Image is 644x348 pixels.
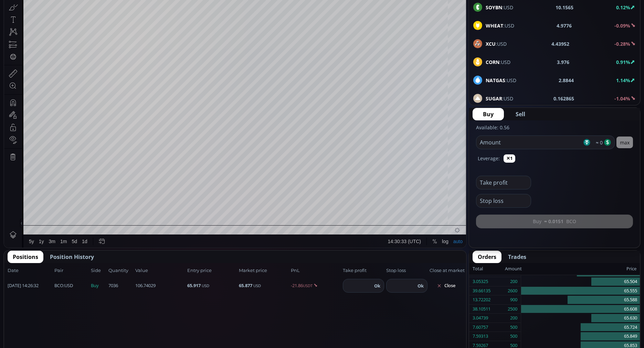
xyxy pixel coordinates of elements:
div: 38.10511 [473,305,490,314]
span: 106.74029 [135,282,185,289]
b: 10.1565 [556,4,574,11]
div: Toggle Percentage [426,273,435,286]
div: 500 [510,323,517,332]
b: 4.43952 [552,40,570,47]
div: Toggle Auto Scale [447,273,461,286]
button: Close [430,280,463,291]
div: BCO [22,16,34,22]
span: Position History [50,253,94,261]
b: SUGAR [486,95,502,102]
button: 14:30:33 (UTC) [381,273,419,286]
button: Sell [505,108,536,120]
button: Position History [45,251,99,263]
span: [DATE] 14:26:32 [8,282,52,289]
div: 3.05325 [473,277,488,286]
div: 500 [510,332,517,341]
div: 1d [78,277,83,282]
div: 65.872 [181,17,195,22]
div: 200 [510,314,517,323]
div: 65.849 [521,332,640,341]
div: 200 [510,277,517,286]
b: 0.91% [616,59,630,65]
small: USD [202,283,209,288]
b: NATGAS [486,77,505,84]
span: Quantity [108,267,133,274]
div: L [159,17,162,22]
div: 900 [510,295,517,304]
span: Date [8,267,52,274]
b: XCU [486,41,496,47]
small: USD [254,283,261,288]
div: log [438,277,444,282]
span: Close at market [430,267,463,274]
div: Toggle Log Scale [435,273,447,286]
span: ≈ 0 [593,139,603,146]
small: USDT [303,283,313,288]
span: PnL [291,267,341,274]
b: -0.28% [614,41,630,47]
div: 5d [68,277,73,282]
b: 65.877 [239,282,253,289]
div: 1y [35,277,40,282]
div: 65.957 [124,17,138,22]
span: Sell [516,110,525,118]
div: 1m [56,277,63,282]
div: 65.608 [521,305,640,314]
div: 5y [25,277,30,282]
button: Buy [473,108,504,120]
span: :USD [486,4,513,11]
span: Buy [91,282,106,289]
button: Orders [473,251,502,263]
div: Price [522,264,636,273]
b: 2.8844 [559,77,574,84]
span: Positions [13,253,38,261]
b: CORN [486,59,499,65]
div: 65.724 [521,323,640,332]
span: Buy [483,110,494,118]
b: 65.917 [187,282,201,289]
div: −0.689 (−1.04%) [197,17,230,22]
div: 7.60757 [473,323,488,332]
div: auto [449,277,458,282]
div: 65.637 [162,17,176,22]
div: 65.504 [521,277,640,286]
div: 2600 [508,286,517,295]
div: C [178,17,181,22]
b: 0.12% [616,4,630,11]
b: 1.14% [616,77,630,84]
div: O [120,17,124,22]
span: Market price [239,267,289,274]
b: 4.9776 [557,22,572,29]
span: Side [91,267,106,274]
b: -0.09% [614,22,630,29]
div: Amount [505,264,522,273]
div: Hide Drawings Toolbar [16,257,19,266]
span: Take profit [343,267,384,274]
div: 3m [45,277,51,282]
button: Ok [372,282,382,290]
div: 65.555 [521,286,640,296]
div:  [6,92,12,98]
div: Compare [93,4,113,9]
b: 0.162865 [553,95,574,102]
div: Indicators [128,4,149,9]
div: 65.630 [521,314,640,323]
div: 2500 [508,305,517,314]
div: 65.588 [521,295,640,305]
span: Orders [478,253,496,261]
div: Market open [108,16,115,22]
div: 17.316K [40,25,56,30]
button: Trades [503,251,531,263]
label: Available: 0.56 [476,124,509,131]
div: H [140,17,143,22]
span: Trades [508,253,526,261]
button: Positions [8,251,43,263]
span: :USD [486,22,514,29]
b: -1.04% [614,95,630,102]
span: :USD [486,40,507,47]
button: ✕1 [504,154,515,163]
span: :USD [54,282,73,289]
span: Value [135,267,185,274]
div: Volume [22,25,37,30]
span: :USD [486,58,510,66]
